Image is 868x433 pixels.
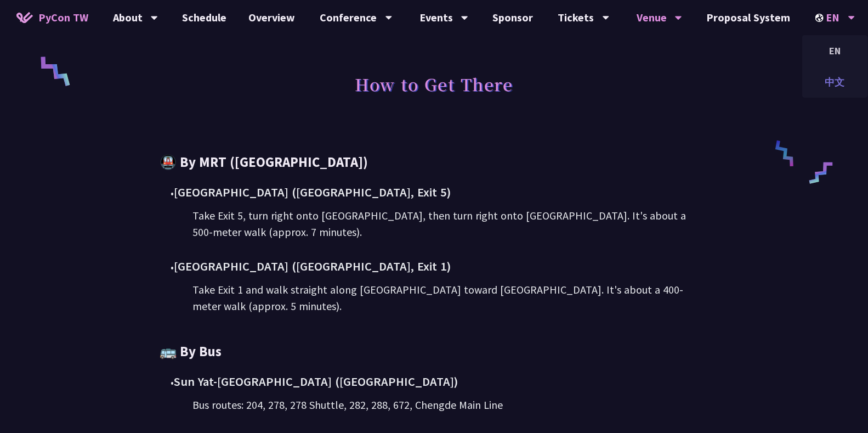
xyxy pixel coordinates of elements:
span: • [171,187,174,199]
h1: How to Get There [355,68,513,100]
span: • [171,376,174,389]
span: PyCon TW [38,9,88,26]
div: Bus routes: 204, 278, 278 Shuttle, 282, 288, 672, Chengde Main Line [193,397,708,413]
div: 中文 [802,69,868,95]
a: PyCon TW [5,4,99,31]
img: Home icon of PyCon TW 2025 [16,12,33,23]
img: Locale Icon [815,14,826,22]
div: [GEOGRAPHIC_DATA] ([GEOGRAPHIC_DATA], Exit 1) [171,257,708,276]
h3: 🚇 By MRT ([GEOGRAPHIC_DATA]) [160,153,708,172]
div: EN [802,38,868,64]
span: • [171,261,174,273]
div: [GEOGRAPHIC_DATA] ([GEOGRAPHIC_DATA], Exit 5) [171,183,708,202]
div: Sun Yat-[GEOGRAPHIC_DATA] ([GEOGRAPHIC_DATA]) [171,372,708,391]
h3: 🚌 By Bus [160,342,708,361]
div: Take Exit 1 and walk straight along [GEOGRAPHIC_DATA] toward [GEOGRAPHIC_DATA]. It's about a 400-... [193,282,708,314]
div: Take Exit 5, turn right onto [GEOGRAPHIC_DATA], then turn right onto [GEOGRAPHIC_DATA]. It's abou... [193,207,708,240]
